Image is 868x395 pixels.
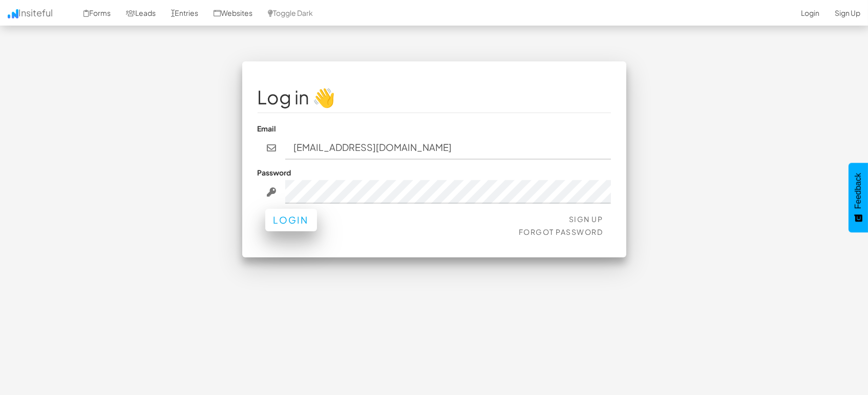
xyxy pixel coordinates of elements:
h1: Log in 👋 [258,87,611,107]
label: Email [258,123,277,134]
img: icon.png [8,9,18,18]
button: Feedback - Show survey [849,163,868,232]
a: Sign Up [569,214,603,224]
input: john@doe.com [285,136,611,160]
a: Forgot Password [519,227,603,236]
button: Login [265,209,317,231]
label: Password [258,167,291,178]
span: Feedback [854,173,863,209]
